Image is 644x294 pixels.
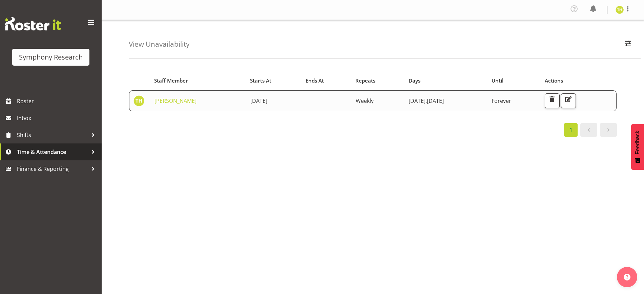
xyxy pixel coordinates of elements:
h4: View Unavailability [129,40,189,48]
span: , [425,97,427,105]
span: [DATE] [427,97,444,105]
span: Shifts [17,130,88,140]
img: tristan-healley11868.jpg [133,95,144,106]
span: [DATE] [409,97,427,105]
div: Repeats [355,77,401,85]
span: [DATE] [250,97,267,105]
span: Weekly [356,97,374,105]
span: Roster [17,96,98,106]
span: Feedback [635,131,641,154]
img: tristan-healley11868.jpg [616,6,624,14]
img: help-xxl-2.png [624,274,630,280]
div: Until [492,77,537,85]
button: Filter Employees [621,37,635,52]
span: Inbox [17,113,98,123]
div: Actions [545,77,613,85]
button: Edit Unavailability [561,93,576,108]
div: Symphony Research [19,52,83,62]
span: Finance & Reporting [17,164,88,174]
span: Time & Attendance [17,147,88,157]
a: [PERSON_NAME] [154,97,196,105]
button: Delete Unavailability [545,93,560,108]
div: Ends At [306,77,348,85]
button: Feedback - Show survey [631,124,644,170]
div: Staff Member [154,77,242,85]
span: Forever [492,97,511,105]
img: Rosterit website logo [5,17,61,30]
div: Days [409,77,484,85]
div: Starts At [250,77,298,85]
